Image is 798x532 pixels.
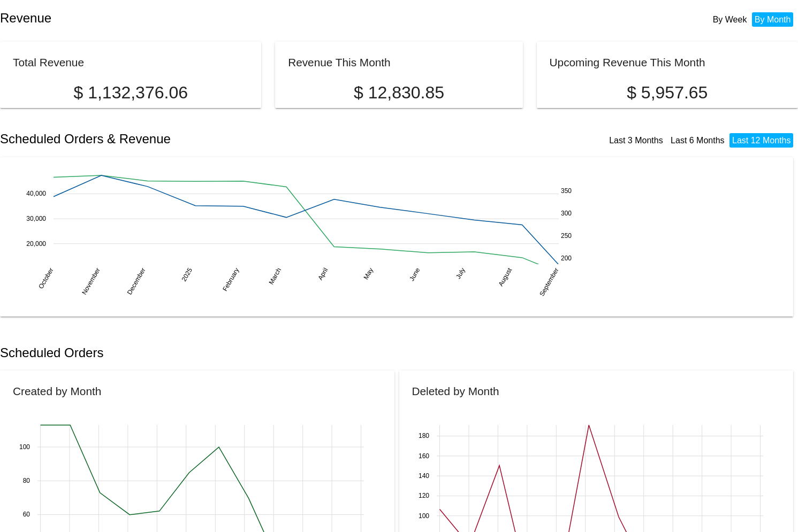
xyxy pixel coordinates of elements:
text: 350 [561,187,572,194]
text: 300 [561,209,572,217]
text: 2025 [180,266,194,282]
h2: Deleted by Month [412,385,499,397]
text: October [37,266,55,290]
p: $ 12,830.85 [288,83,510,103]
text: 100 [19,443,30,451]
text: 30,000 [26,215,46,222]
h2: Revenue This Month [288,56,391,68]
a: Last 6 Months [671,136,725,145]
a: Last 3 Months [609,136,663,145]
text: February [221,266,240,292]
text: 40,000 [26,190,46,197]
text: 250 [561,232,572,239]
text: September [538,266,560,297]
text: 180 [418,433,429,440]
text: 100 [418,512,429,520]
p: $ 5,957.65 [550,83,785,103]
h2: Upcoming Revenue This Month [550,56,705,68]
text: August [497,266,513,288]
text: March [267,266,283,286]
li: By Week [710,12,750,27]
p: $ 1,132,376.06 [13,83,248,103]
text: 120 [418,492,429,500]
text: 60 [23,511,31,519]
a: Last 12 Months [732,136,791,145]
text: December [126,266,147,296]
text: 200 [561,255,572,262]
text: April [316,266,329,281]
text: June [408,266,421,282]
li: By Month [752,12,794,27]
text: 20,000 [26,240,46,247]
text: November [80,266,102,296]
text: 160 [418,452,429,460]
h2: Created by Month [13,385,101,397]
text: July [454,266,467,280]
text: 140 [418,472,429,480]
text: May [362,266,375,281]
text: 80 [23,477,31,485]
h2: Total Revenue [13,56,84,68]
